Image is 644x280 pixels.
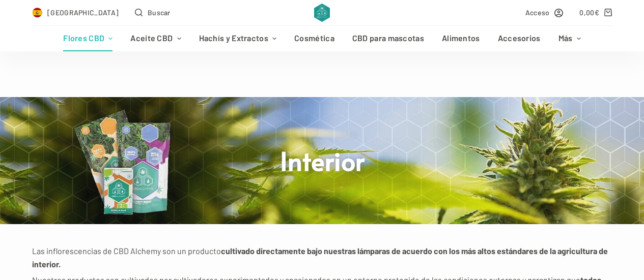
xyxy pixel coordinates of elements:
a: Flores CBD [54,26,122,51]
img: ES Flag [32,8,42,18]
bdi: 0,00 [579,8,599,17]
span: Buscar [148,7,171,18]
h1: Interior [131,144,513,177]
img: CBD Alchemy [314,4,330,22]
nav: Menú de cabecera [54,26,590,51]
p: Las inflorescencias de CBD Alchemy son un producto [32,244,612,271]
span: € [595,8,599,17]
a: Cosmética [286,26,344,51]
a: Más [549,26,590,51]
a: Acceso [525,7,564,18]
a: CBD para mascotas [343,26,433,51]
span: [GEOGRAPHIC_DATA] [47,7,119,18]
a: Carro de compra [579,7,611,18]
a: Select Country [32,7,119,18]
span: Acceso [525,7,550,18]
strong: cultivado directamente bajo nuestras lámparas de acuerdo con los más altos estándares de la agric... [32,246,608,269]
a: Accesorios [489,26,549,51]
button: Abrir formulario de búsqueda [135,7,171,18]
a: Alimentos [433,26,489,51]
a: Hachís y Extractos [190,26,286,51]
a: Aceite CBD [122,26,190,51]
